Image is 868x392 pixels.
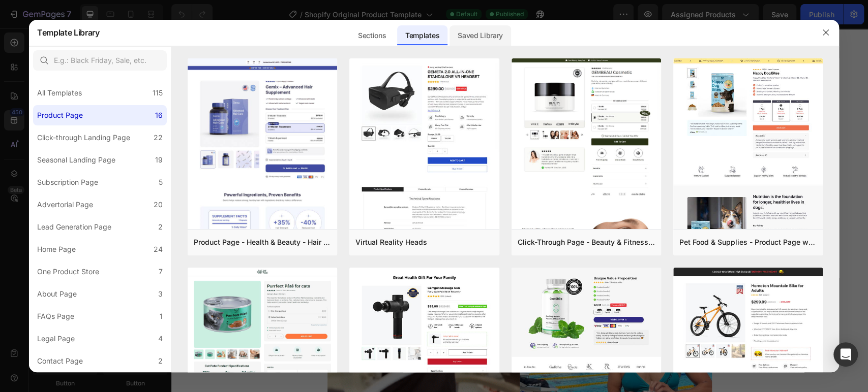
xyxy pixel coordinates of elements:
div: Templates [397,25,447,46]
div: Click-Through Page - Beauty & Fitness - Cosmetic [518,236,655,248]
img: gempages_585519569867637405-467480a8-aab8-4396-9b71-bcbb2da7466d.png [198,93,223,118]
img: gempages_585519569867637405-467480a8-aab8-4396-9b71-bcbb2da7466d.png [64,93,89,118]
div: 20 [154,199,163,211]
div: Pet Food & Supplies - Product Page with Bundle [679,236,817,248]
div: About Page [37,288,77,300]
div: Home Page [37,243,76,255]
div: Open Intercom Messenger [833,342,858,367]
p: FAST EFFECTS [414,124,544,138]
img: gempages_585519569867637405-467480a8-aab8-4396-9b71-bcbb2da7466d.png [332,93,357,118]
div: 115 [153,87,163,99]
input: E.g.: Black Friday, Sale, etc. [33,50,167,71]
div: Subscription Page [37,176,98,188]
div: 3 [158,288,163,300]
p: proven in action [548,124,678,138]
p: SAFE & TESTED [280,124,409,138]
p: BETTER QUALITY OF LIFE [11,124,141,138]
div: Saved Library [450,25,511,46]
div: Product Page [37,109,83,121]
div: 2 [158,221,163,233]
div: Sections [350,25,394,46]
div: Advertorial Page [37,199,93,211]
div: 7 [159,266,163,278]
div: 2 [158,355,163,367]
div: Legal Page [37,333,75,345]
div: Seasonal Landing Page [37,154,115,166]
img: gempages_585519569867637405-467480a8-aab8-4396-9b71-bcbb2da7466d.png [466,93,492,118]
div: 5 [159,176,163,188]
h2: Template Library [37,19,100,46]
div: Click-through Landing Page [37,132,130,144]
p: FOR EVERY SPORT [145,124,275,138]
span: Shopify section: product-recommendations [289,184,424,197]
div: All Templates [37,87,82,99]
div: 4 [158,333,163,345]
div: Virtual Reality Heads [355,236,427,248]
div: 19 [155,154,163,166]
img: gempages_585519569867637405-467480a8-aab8-4396-9b71-bcbb2da7466d.png [601,93,626,118]
div: Contact Page [37,355,83,367]
div: 16 [155,109,163,121]
div: 24 [154,243,163,255]
div: Product Page - Health & Beauty - Hair Supplement [194,236,331,248]
span: Shopify section: product-information [300,42,413,54]
div: 22 [154,132,163,144]
div: Lead Generation Page [37,221,111,233]
div: 1 [160,310,163,322]
div: FAQs Page [37,310,74,322]
div: One Product Store [37,266,99,278]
